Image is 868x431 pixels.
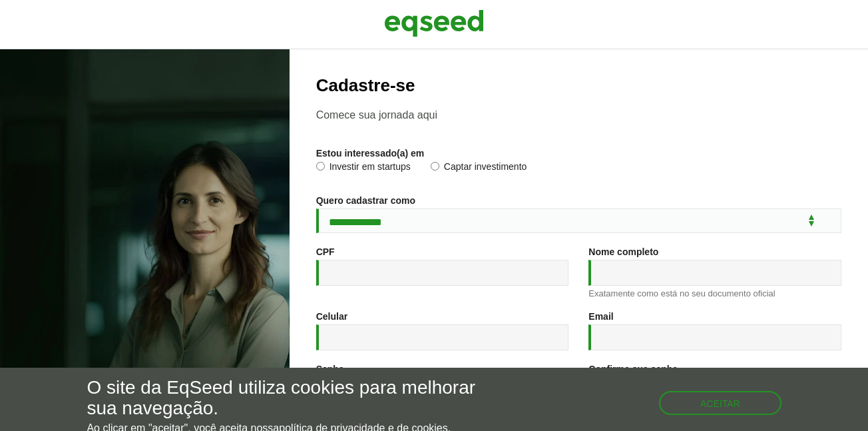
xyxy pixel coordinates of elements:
[588,247,658,256] label: Nome completo
[588,312,613,321] label: Email
[431,162,527,175] label: Captar investimento
[316,196,415,205] label: Quero cadastrar como
[316,109,841,121] p: Comece sua jornada aqui
[316,149,425,158] label: Estou interessado(a) em
[431,162,439,171] input: Captar investimento
[316,364,344,374] label: Senha
[659,391,781,415] button: Aceitar
[384,7,484,40] img: EqSeed Logo
[588,289,841,298] div: Exatamente como está no seu documento oficial
[316,312,347,321] label: Celular
[316,162,325,171] input: Investir em startups
[588,364,678,374] label: Confirme sua senha
[316,247,335,256] label: CPF
[87,378,503,419] h5: O site da EqSeed utiliza cookies para melhorar sua navegação.
[316,76,841,95] h2: Cadastre-se
[316,162,411,175] label: Investir em startups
